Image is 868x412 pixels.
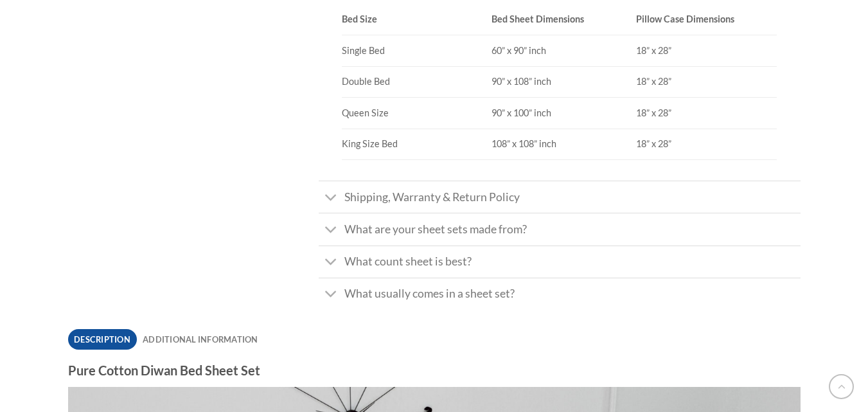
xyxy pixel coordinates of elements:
a: Toggle Shipping, Warranty & Return Policy [319,181,801,213]
p: King Size Bed [342,138,482,150]
a: Description [68,329,137,350]
button: Toggle [319,184,344,212]
p: 108” x 108” inch [492,138,627,150]
p: 90” x 108” inch [492,76,627,88]
a: Toggle What count sheet is best? [319,246,801,278]
span: Shipping, Warranty & Return Policy [344,190,520,204]
a: Toggle What are your sheet sets made from? [319,213,801,245]
p: 18” x 28” [636,45,776,57]
p: 90” x 100” inch [492,107,627,120]
p: 18” x 28” [636,107,776,120]
button: Toggle [319,217,344,244]
p: Single Bed [342,45,482,57]
button: Toggle [319,249,344,277]
p: Queen Size [342,107,482,120]
p: 18” x 28” [636,138,776,150]
p: 60” x 90” inch [492,45,627,57]
span: What are your sheet sets made from? [344,222,527,236]
a: Toggle What usually comes in a sheet set? [319,278,801,310]
strong: Bed Sheet Dimensions [492,13,584,24]
strong: Pure Cotton Diwan Bed Sheet Set [68,363,260,378]
p: Double Bed [342,76,482,88]
a: Additional information [137,329,265,350]
strong: Pillow Case Dimensions [636,13,734,24]
strong: Bed Size [342,13,377,24]
span: What count sheet is best? [344,255,472,268]
span: What usually comes in a sheet set? [344,287,515,300]
p: 18” x 28” [636,76,776,88]
button: Go to top [829,374,854,399]
button: Toggle [319,282,344,309]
